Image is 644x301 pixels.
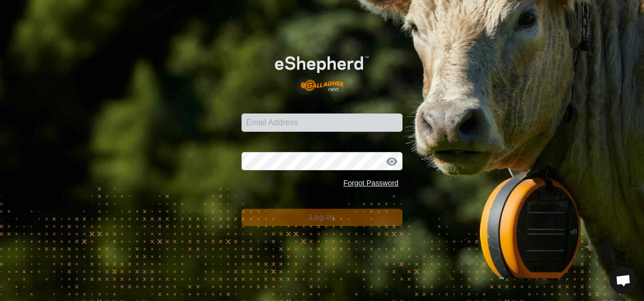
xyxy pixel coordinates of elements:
input: Email Address [241,114,402,132]
img: E-shepherd Logo [258,43,386,97]
span: Log In [309,213,334,221]
div: Open chat [610,267,637,294]
a: Forgot Password [343,179,398,187]
button: Log In [241,209,402,226]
